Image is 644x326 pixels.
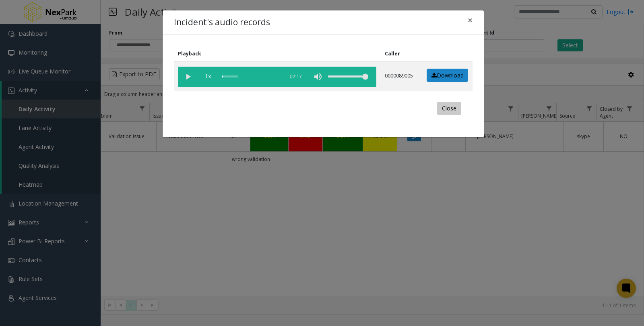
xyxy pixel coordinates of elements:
h4: Incident's audio records [174,16,270,29]
th: Playback [174,46,381,62]
button: Close [437,102,461,115]
span: playback speed button [198,67,218,87]
a: Download [427,69,468,82]
th: Caller [381,46,420,62]
p: 0000089005 [385,72,415,79]
div: volume level [328,67,368,87]
div: scrub bar [222,67,280,87]
button: Close [462,10,478,30]
span: × [468,14,473,26]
